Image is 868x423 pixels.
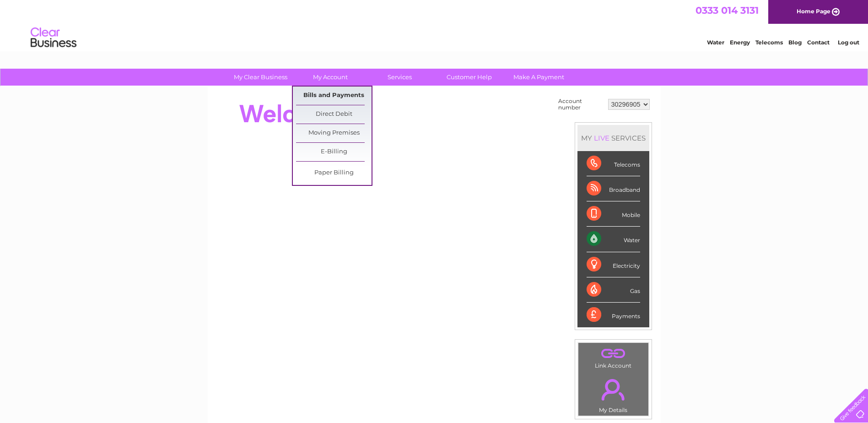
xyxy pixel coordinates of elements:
[292,69,368,86] a: My Account
[755,39,783,46] a: Telecoms
[581,374,646,406] a: .
[807,39,830,46] a: Contact
[296,87,372,105] a: Bills and Payments
[587,303,640,327] div: Payments
[296,124,372,142] a: Moving Premises
[578,371,649,416] td: My Details
[587,201,640,227] div: Mobile
[296,164,372,182] a: Paper Billing
[707,39,724,46] a: Water
[838,39,859,46] a: Log out
[592,134,611,142] div: LIVE
[556,96,606,113] td: Account number
[587,277,640,303] div: Gas
[362,69,437,86] a: Services
[30,24,77,52] img: logo.png
[587,151,640,176] div: Telecoms
[431,69,507,86] a: Customer Help
[587,252,640,277] div: Electricity
[223,69,298,86] a: My Clear Business
[501,69,577,86] a: Make A Payment
[296,105,372,124] a: Direct Debit
[218,5,651,44] div: Clear Business is a trading name of Verastar Limited (registered in [GEOGRAPHIC_DATA] No. 3667643...
[730,39,750,46] a: Energy
[577,125,649,151] div: MY SERVICES
[788,39,802,46] a: Blog
[587,227,640,252] div: Water
[578,342,649,371] td: Link Account
[296,143,372,161] a: E-Billing
[695,5,759,16] a: 0333 014 3131
[587,176,640,201] div: Broadband
[581,345,646,361] a: .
